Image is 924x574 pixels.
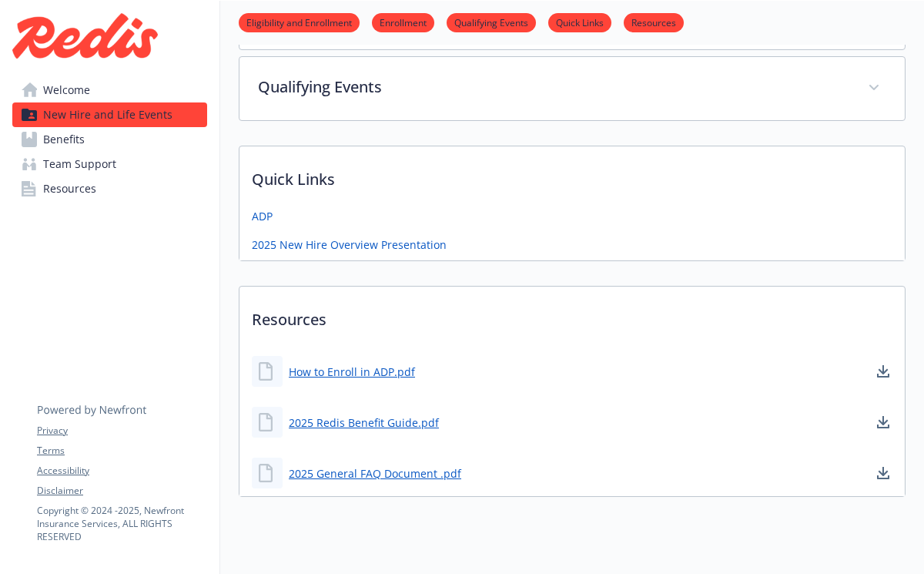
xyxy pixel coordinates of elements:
[43,78,90,102] span: Welcome
[289,415,439,431] a: 2025 Redis Benefit Guide.pdf
[548,15,611,29] a: Quick Links
[12,127,207,152] a: Benefits
[43,152,116,176] span: Team Support
[37,484,206,498] a: Disclaimer
[43,102,172,127] span: New Hire and Life Events
[252,208,273,224] a: ADP
[624,15,684,29] a: Resources
[258,76,849,99] p: Qualifying Events
[252,237,447,253] a: 2025 New Hire Overview Presentation
[239,146,905,203] p: Quick Links
[43,176,96,201] span: Resources
[12,176,207,201] a: Resources
[239,15,360,29] a: Eligibility and Enrollment
[874,464,892,482] a: download document
[12,152,207,176] a: Team Support
[12,102,207,127] a: New Hire and Life Events
[289,465,461,482] a: 2025 General FAQ Document .pdf
[43,127,85,152] span: Benefits
[372,15,434,29] a: Enrollment
[289,364,415,380] a: How to Enroll in ADP.pdf
[239,287,905,344] p: Resources
[37,464,206,478] a: Accessibility
[37,424,206,438] a: Privacy
[447,15,536,29] a: Qualifying Events
[874,413,892,431] a: download document
[37,504,206,543] p: Copyright © 2024 - 2025 , Newfront Insurance Services, ALL RIGHTS RESERVED
[874,362,892,381] a: download document
[12,78,207,102] a: Welcome
[239,57,905,120] div: Qualifying Events
[37,444,206,458] a: Terms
